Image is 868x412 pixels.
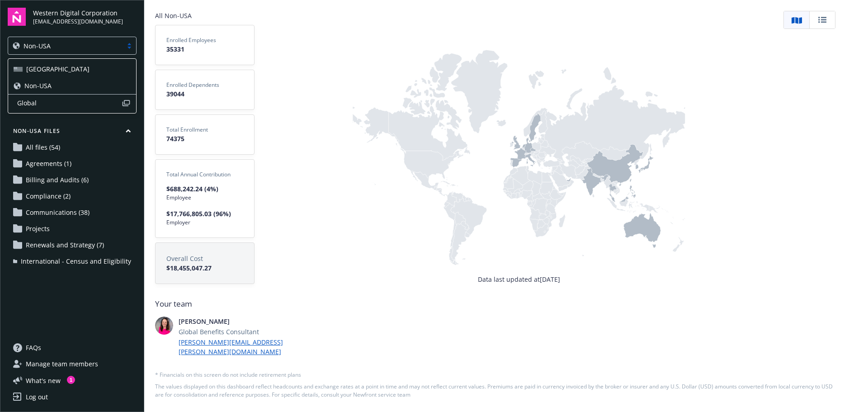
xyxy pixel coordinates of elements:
[26,376,61,385] span: What ' s new
[8,357,137,371] a: Manage team members
[166,44,243,54] span: 35331
[8,173,137,187] a: Billing and Audits (6)
[26,357,98,371] span: Manage team members
[8,376,75,385] button: What's new1
[8,341,137,355] a: FAQs
[24,41,51,51] span: Non-USA
[26,205,90,220] span: Communications (38)
[179,337,285,356] a: [PERSON_NAME][EMAIL_ADDRESS][PERSON_NAME][DOMAIN_NAME]
[26,222,50,236] span: Projects
[166,184,243,194] span: $688,242.24 (4%)
[8,238,137,252] a: Renewals and Strategy (7)
[478,275,560,284] span: Data last updated at [DATE]
[8,8,26,26] img: navigator-logo.svg
[166,134,243,143] span: 74375
[8,127,137,138] button: Non-USA Files
[155,298,835,309] span: Your team
[26,341,41,355] span: FAQs
[24,81,52,90] span: Non-USA
[26,238,104,252] span: Renewals and Strategy (7)
[26,173,89,187] span: Billing and Audits (6)
[67,376,75,384] div: 1
[17,98,122,108] span: Global
[8,140,137,155] a: All files (54)
[166,263,243,273] span: $18,455,047.27
[26,189,71,204] span: Compliance (2)
[13,41,118,51] span: Non-USA
[26,140,60,155] span: All files (54)
[33,8,123,18] span: Western Digital Corporation
[8,205,137,220] a: Communications (38)
[166,218,243,227] span: Employer
[166,170,243,179] span: Total Annual Contribution
[8,254,137,269] a: International - Census and Eligibility
[179,317,285,326] span: [PERSON_NAME]
[166,254,243,263] span: Overall Cost
[155,317,173,335] img: photo
[166,89,243,99] span: 39044
[26,390,48,404] div: Log out
[8,222,137,236] a: Projects
[33,8,137,26] button: Western Digital Corporation[EMAIL_ADDRESS][DOMAIN_NAME]
[8,156,137,171] a: Agreements (1)
[179,327,285,336] span: Global Benefits Consultant
[26,64,90,74] span: [GEOGRAPHIC_DATA]
[166,194,243,202] span: Employee
[26,156,71,171] span: Agreements (1)
[33,18,123,26] span: [EMAIL_ADDRESS][DOMAIN_NAME]
[155,371,835,379] span: * Financials on this screen do not include retirement plans
[155,11,255,20] span: All Non-USA
[166,36,243,44] span: Enrolled Employees
[155,383,835,399] span: The values displayed on this dashboard reflect headcounts and exchange rates at a point in time a...
[166,126,243,134] span: Total Enrollment
[21,254,131,269] span: International - Census and Eligibility
[8,189,137,204] a: Compliance (2)
[166,81,243,89] span: Enrolled Dependents
[166,209,243,218] span: $17,766,805.03 (96%)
